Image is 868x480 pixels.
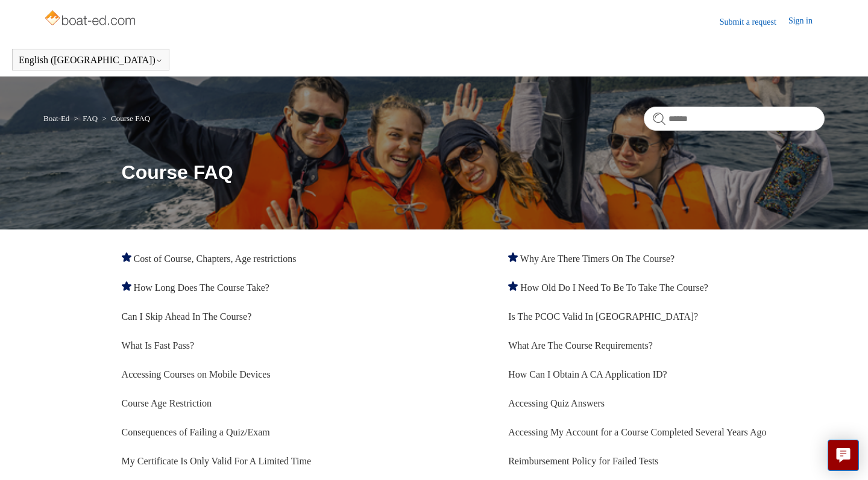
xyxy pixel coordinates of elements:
[508,427,766,437] a: Accessing My Account for a Course Completed Several Years Ago
[508,340,653,351] a: What Are The Course Requirements?
[508,252,518,262] svg: Promoted article
[644,107,825,131] input: Search
[508,398,605,408] a: Accessing Quiz Answers
[788,14,825,29] a: Sign in
[828,440,859,471] button: Live chat
[720,16,788,28] a: Submit a request
[520,282,708,293] a: How Old Do I Need To Be To Take The Course?
[122,281,131,291] svg: Promoted article
[19,55,163,66] button: English ([GEOGRAPHIC_DATA])
[111,114,150,123] a: Course FAQ
[43,114,72,123] li: Boat-Ed
[508,281,518,291] svg: Promoted article
[134,254,297,264] a: Cost of Course, Chapters, Age restrictions
[122,456,311,466] a: My Certificate Is Only Valid For A Limited Time
[520,254,675,264] a: Why Are There Timers On The Course?
[43,7,139,31] img: Boat-Ed Help Center home page
[134,282,269,293] a: How Long Does The Course Take?
[43,114,69,123] a: Boat-Ed
[99,114,150,123] li: Course FAQ
[122,427,270,437] a: Consequences of Failing a Quiz/Exam
[122,369,271,379] a: Accessing Courses on Mobile Devices
[122,340,194,351] a: What Is Fast Pass?
[122,158,825,187] h1: Course FAQ
[508,369,667,379] a: How Can I Obtain A CA Application ID?
[72,114,100,123] li: FAQ
[508,311,698,322] a: Is The PCOC Valid In [GEOGRAPHIC_DATA]?
[122,252,131,262] svg: Promoted article
[83,114,98,123] a: FAQ
[508,456,658,466] a: Reimbursement Policy for Failed Tests
[122,311,252,322] a: Can I Skip Ahead In The Course?
[122,398,212,408] a: Course Age Restriction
